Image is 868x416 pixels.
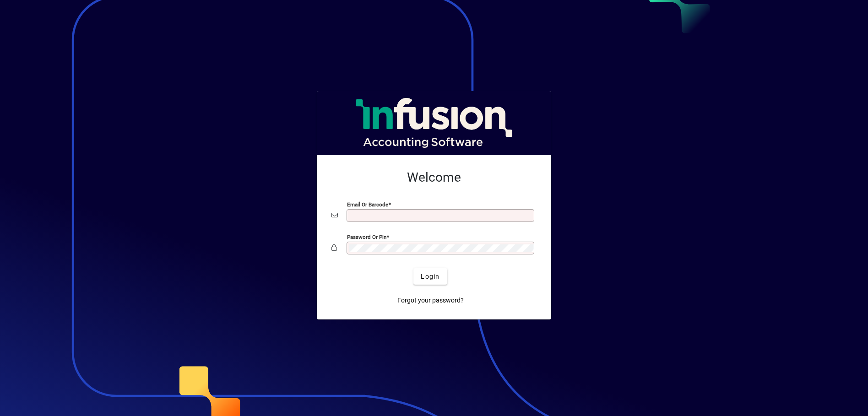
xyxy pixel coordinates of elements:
[421,272,439,281] span: Login
[413,268,447,285] button: Login
[331,170,537,185] h2: Welcome
[394,292,467,308] a: Forgot your password?
[397,296,464,305] span: Forgot your password?
[347,201,388,208] mat-label: Email or Barcode
[347,234,386,240] mat-label: Password or Pin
